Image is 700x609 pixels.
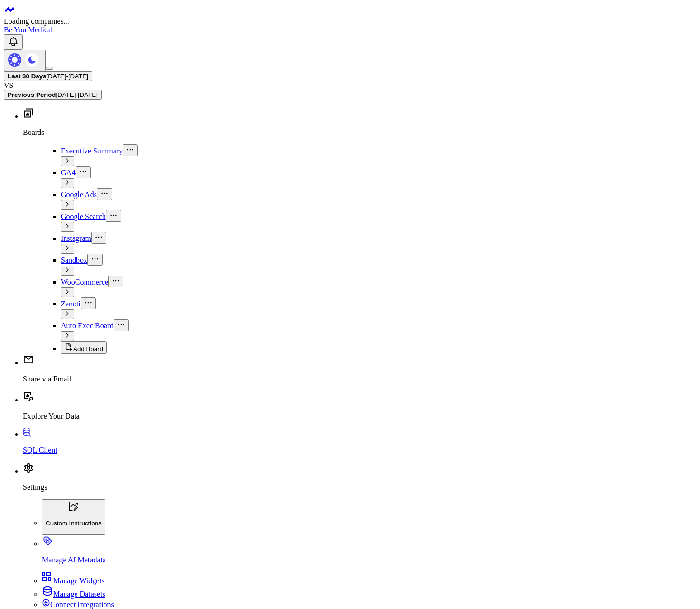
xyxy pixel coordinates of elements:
[42,600,114,609] a: Connect Integrations
[61,322,114,330] a: Auto Exec Board
[47,73,88,80] span: [DATE] - [DATE]
[42,499,105,535] button: Custom Instructions
[23,375,696,383] p: Share via Email
[4,81,696,90] div: VS
[42,577,104,585] a: Manage Widgets
[42,556,696,564] p: Manage AI Metadata
[4,26,53,34] a: Be You Medical
[61,147,123,155] a: Executive Summary
[23,430,696,455] a: SQL Client
[53,577,104,585] span: Manage Widgets
[4,17,696,26] div: Loading companies...
[42,590,105,598] a: Manage Datasets
[46,520,102,527] p: Custom Instructions
[56,91,97,98] span: [DATE] - [DATE]
[50,600,114,609] span: Connect Integrations
[61,256,87,264] a: Sandbox
[61,300,81,308] a: Zenoti
[61,341,107,354] button: Add Board
[23,446,696,455] p: SQL Client
[23,412,696,420] p: Explore Your Data
[42,540,696,564] a: Manage AI Metadata
[61,212,106,220] a: Google Search
[53,590,105,598] span: Manage Datasets
[61,234,91,242] a: Instagram
[61,190,97,199] a: Google Ads
[4,71,92,81] button: Last 30 Days[DATE]-[DATE]
[61,169,76,177] a: GA4
[4,90,102,100] button: Previous Period[DATE]-[DATE]
[23,128,696,137] p: Boards
[8,91,56,98] b: Previous Period
[61,278,108,286] a: WooCommerce
[8,73,47,80] b: Last 30 Days
[23,483,696,492] p: Settings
